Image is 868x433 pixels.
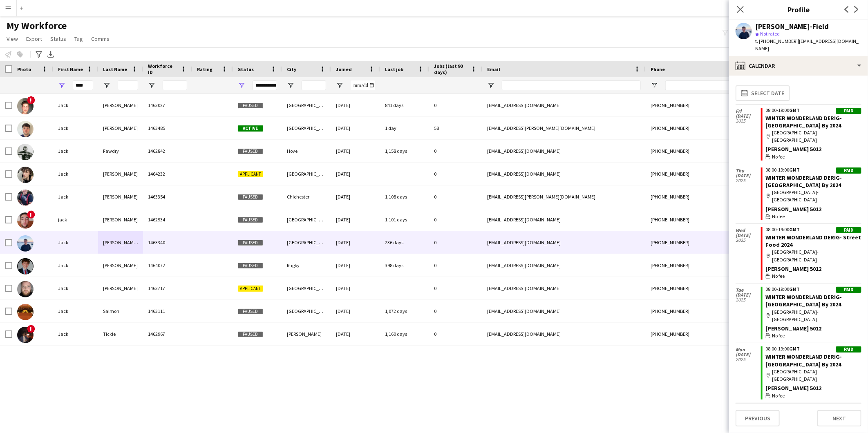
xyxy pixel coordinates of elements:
[736,109,761,114] span: Fri
[429,140,482,162] div: 0
[736,173,761,178] span: [DATE]
[282,163,331,185] div: [GEOGRAPHIC_DATA]
[766,248,861,263] div: [GEOGRAPHIC_DATA]- [GEOGRAPHIC_DATA]
[482,185,646,208] div: [EMAIL_ADDRESS][PERSON_NAME][DOMAIN_NAME]
[766,293,842,308] a: WINTER WONDERLAND DERIG- [GEOGRAPHIC_DATA] By 2024
[482,277,646,299] div: [EMAIL_ADDRESS][DOMAIN_NAME]
[380,323,429,345] div: 1,160 days
[17,66,31,72] span: Photo
[47,33,69,44] a: Status
[482,163,646,185] div: [EMAIL_ADDRESS][DOMAIN_NAME]
[434,63,468,75] span: Jobs (last 90 days)
[98,323,143,345] div: Tickle
[98,208,143,231] div: [PERSON_NAME]
[646,185,750,208] div: [PHONE_NUMBER]
[646,140,750,162] div: [PHONE_NUMBER]
[331,323,380,345] div: [DATE]
[772,213,785,220] span: No fee
[766,189,861,203] div: [GEOGRAPHIC_DATA]- [GEOGRAPHIC_DATA]
[163,80,187,90] input: Workforce ID Filter Input
[118,80,138,90] input: Last Name Filter Input
[736,85,790,101] button: Select date
[287,66,296,72] span: City
[482,117,646,139] div: [EMAIL_ADDRESS][PERSON_NAME][DOMAIN_NAME]
[772,153,785,161] span: No fee
[766,287,861,292] div: 08:00-19:00
[98,163,143,185] div: [PERSON_NAME]
[766,227,861,232] div: 08:00-19:00
[790,167,800,173] span: GMT
[143,208,192,231] div: 1462934
[53,163,98,185] div: Jack
[282,231,331,254] div: [GEOGRAPHIC_DATA]
[282,254,331,277] div: Rugby
[17,167,34,183] img: Jack Gittins
[766,167,861,172] div: 08:00-19:00
[282,300,331,322] div: [GEOGRAPHIC_DATA]
[17,281,34,297] img: Jack Parker
[736,228,761,233] span: Wed
[736,233,761,238] span: [DATE]
[736,297,761,302] span: 2025
[103,82,110,89] button: Open Filter Menu
[836,227,861,233] div: Paid
[790,286,800,292] span: GMT
[385,66,403,72] span: Last job
[282,140,331,162] div: Hove
[755,38,859,51] span: | [EMAIL_ADDRESS][DOMAIN_NAME]
[17,144,34,160] img: Jack Fawdry
[143,277,192,299] div: 1463717
[238,331,263,337] span: Paused
[103,66,127,72] span: Last Name
[287,82,294,89] button: Open Filter Menu
[736,168,761,173] span: Thu
[646,254,750,277] div: [PHONE_NUMBER]
[238,103,263,109] span: Paused
[429,254,482,277] div: 0
[148,63,177,75] span: Workforce ID
[429,208,482,231] div: 0
[729,4,868,15] h3: Profile
[331,140,380,162] div: [DATE]
[836,287,861,293] div: Paid
[429,94,482,116] div: 0
[766,353,842,368] a: WINTER WONDERLAND DERIG- [GEOGRAPHIC_DATA] By 2024
[7,20,67,32] span: My Workforce
[755,23,829,30] div: [PERSON_NAME]-Field
[17,304,34,320] img: Jack Salmon
[487,66,500,72] span: Email
[482,323,646,345] div: [EMAIL_ADDRESS][DOMAIN_NAME]
[238,286,263,292] span: Applicant
[380,94,429,116] div: 841 days
[331,117,380,139] div: [DATE]
[380,231,429,254] div: 236 days
[772,332,785,339] span: No fee
[98,117,143,139] div: [PERSON_NAME]
[17,190,34,206] img: Jack Hart
[143,323,192,345] div: 1462967
[26,35,42,42] span: Export
[197,66,213,72] span: Rating
[651,66,665,72] span: Phone
[429,185,482,208] div: 0
[646,208,750,231] div: [PHONE_NUMBER]
[53,254,98,277] div: Jack
[53,208,98,231] div: jack
[646,94,750,116] div: [PHONE_NUMBER]
[736,178,761,183] span: 2025
[766,174,842,189] a: WINTER WONDERLAND DERIG- [GEOGRAPHIC_DATA] By 2024
[766,265,861,272] div: [PERSON_NAME] 5012
[336,66,352,72] span: Joined
[282,208,331,231] div: [GEOGRAPHIC_DATA]
[429,163,482,185] div: 0
[53,140,98,162] div: Jack
[71,33,86,44] a: Tag
[736,410,780,426] button: Previous
[98,277,143,299] div: [PERSON_NAME]
[282,185,331,208] div: Chichester
[17,235,34,252] img: Jack Hooper-Field
[766,368,861,383] div: [GEOGRAPHIC_DATA]- [GEOGRAPHIC_DATA]
[760,31,780,37] span: Not rated
[7,35,18,42] span: View
[429,300,482,322] div: 0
